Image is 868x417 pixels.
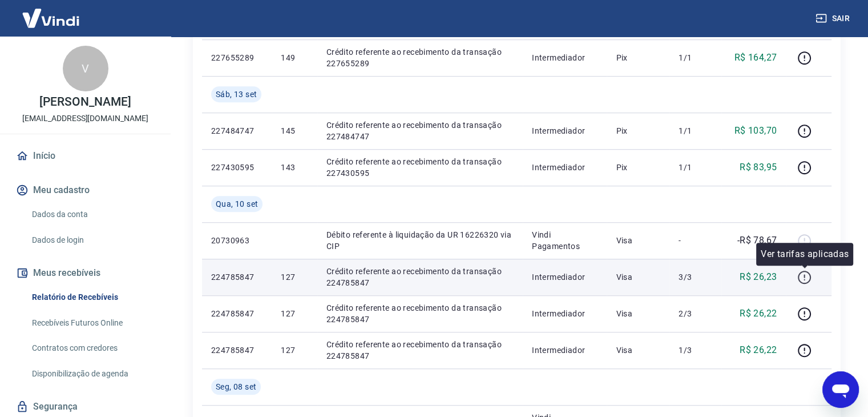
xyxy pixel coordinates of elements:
[532,125,597,137] p: Intermediador
[326,339,514,362] p: Crédito referente ao recebimento da transação 224785847
[822,371,859,408] iframe: Botão para abrir a janela de mensagens
[326,46,514,69] p: Crédito referente ao recebimento da transação 227655289
[679,162,712,173] p: 1/1
[281,125,308,137] p: 145
[216,89,257,100] span: Sáb, 13 set
[27,286,157,309] a: Relatório de Recebíveis
[14,143,157,169] a: Início
[22,113,148,125] p: [EMAIL_ADDRESS][DOMAIN_NAME]
[14,260,157,286] button: Meus recebíveis
[326,156,514,179] p: Crédito referente ao recebimento da transação 227430595
[616,271,660,283] p: Visa
[740,270,777,284] p: R$ 26,23
[679,235,712,246] p: -
[679,271,712,283] p: 3/3
[281,162,308,173] p: 143
[532,344,597,356] p: Intermediador
[211,235,263,246] p: 20730963
[679,125,712,137] p: 1/1
[737,234,777,247] p: -R$ 78,67
[679,308,712,319] p: 2/3
[63,46,108,91] div: V
[740,307,777,320] p: R$ 26,22
[326,119,514,142] p: Crédito referente ao recebimento da transação 227484747
[679,52,712,63] p: 1/1
[616,162,660,173] p: Pix
[14,178,157,203] button: Meu cadastro
[532,229,597,252] p: Vindi Pagamentos
[216,381,256,392] span: Seg, 08 set
[27,336,157,360] a: Contratos com credores
[532,308,597,319] p: Intermediador
[616,125,660,137] p: Pix
[216,198,258,210] span: Qua, 10 set
[27,311,157,335] a: Recebíveis Futuros Online
[532,271,597,283] p: Intermediador
[616,344,660,356] p: Visa
[281,344,308,356] p: 127
[211,125,263,137] p: 227484747
[14,1,88,35] img: Vindi
[734,51,777,65] p: R$ 164,27
[740,343,777,357] p: R$ 26,22
[616,235,660,246] p: Visa
[27,362,157,386] a: Disponibilização de agenda
[211,308,263,319] p: 224785847
[616,308,660,319] p: Visa
[734,124,777,138] p: R$ 103,70
[211,344,263,356] p: 224785847
[211,271,263,283] p: 224785847
[813,8,854,29] button: Sair
[211,162,263,173] p: 227430595
[281,308,308,319] p: 127
[679,344,712,356] p: 1/3
[39,96,131,108] p: [PERSON_NAME]
[761,247,849,261] p: Ver tarifas aplicadas
[27,203,157,226] a: Dados da conta
[27,228,157,252] a: Dados de login
[326,302,514,325] p: Crédito referente ao recebimento da transação 224785847
[326,266,514,288] p: Crédito referente ao recebimento da transação 224785847
[740,161,777,174] p: R$ 83,95
[532,52,597,63] p: Intermediador
[281,271,308,283] p: 127
[326,229,514,252] p: Débito referente à liquidação da UR 16226320 via CIP
[281,52,308,63] p: 149
[616,52,660,63] p: Pix
[211,52,263,63] p: 227655289
[532,162,597,173] p: Intermediador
